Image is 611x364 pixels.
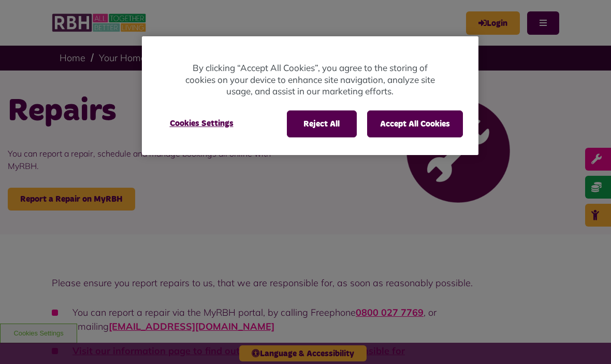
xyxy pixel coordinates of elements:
[367,110,463,137] button: Accept All Cookies
[142,36,478,155] div: Privacy
[142,36,478,155] div: Cookie banner
[287,110,357,137] button: Reject All
[157,110,246,136] button: Cookies Settings
[183,62,437,97] p: By clicking “Accept All Cookies”, you agree to the storing of cookies on your device to enhance s...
